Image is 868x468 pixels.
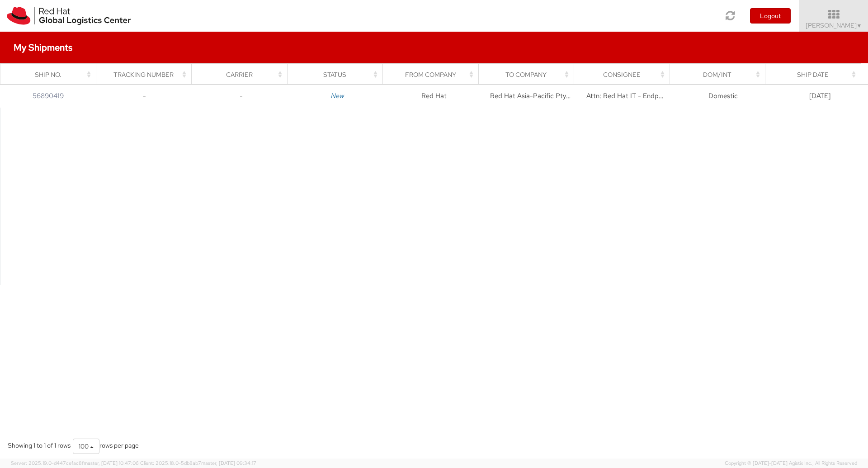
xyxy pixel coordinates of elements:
span: Client: 2025.18.0-5db8ab7 [140,460,256,466]
span: Showing 1 to 1 of 1 rows [8,441,71,449]
td: [DATE] [772,85,868,108]
button: 100 [73,439,99,454]
div: Ship No. [9,70,93,79]
button: Logout [750,8,791,24]
div: Ship Date [774,70,858,79]
div: Tracking Number [104,70,189,79]
div: Consignee [582,70,667,79]
span: master, [DATE] 09:34:17 [201,460,256,466]
div: Dom/Int [678,70,762,79]
td: - [96,85,193,108]
td: - [193,85,289,108]
span: Server: 2025.19.0-d447cefac8f [11,460,139,466]
div: To Company [486,70,571,79]
div: From Company [391,70,476,79]
td: Red Hat [386,85,482,108]
span: Copyright © [DATE]-[DATE] Agistix Inc., All Rights Reserved [725,460,857,467]
td: Attn: Red Hat IT - Endpoint Systems/[PERSON_NAME] [579,85,675,108]
td: Red Hat Asia-Pacific Pty Ltd [482,85,579,108]
a: 56890419 [33,91,64,100]
span: master, [DATE] 10:47:06 [84,460,139,466]
div: Status [295,70,380,79]
td: Domestic [675,85,771,108]
span: 100 [79,442,89,450]
img: rh-logistics-00dfa346123c4ec078e1.svg [7,7,131,25]
div: Carrier [200,70,284,79]
span: ▼ [857,22,862,29]
span: [PERSON_NAME] [806,21,862,29]
div: rows per page [73,439,139,454]
h4: My Shipments [14,43,72,52]
i: New [331,91,344,100]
